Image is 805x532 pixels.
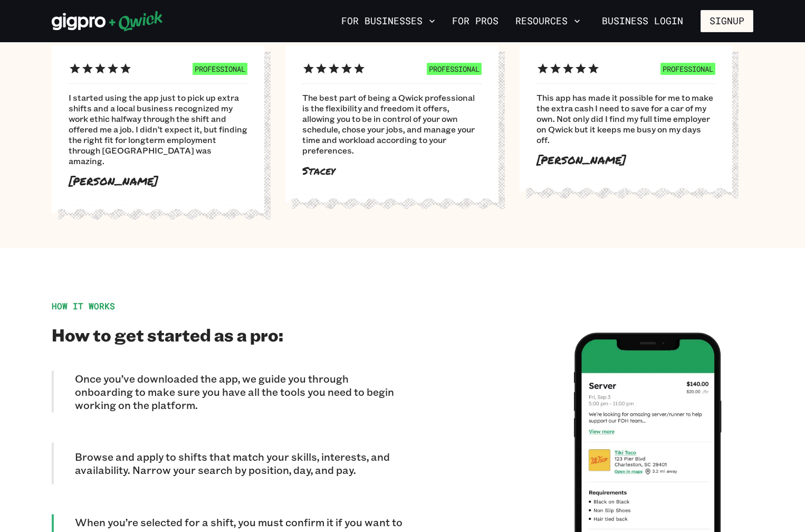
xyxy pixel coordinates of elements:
div: Browse and apply to shifts that match your skills, interests, and availability. Narrow your searc... [52,442,402,484]
span: This app has made it possible for me to make the extra cash I need to save for a car of my own. N... [536,92,715,145]
span: PROFESSIONAL [427,63,482,75]
h2: How to get started as a pro: [52,324,402,345]
button: For Businesses [337,12,439,30]
a: For Pros [448,12,503,30]
span: I started using the app just to pick up extra shifts and a local business recognized my work ethi... [69,92,247,166]
button: Resources [511,12,584,30]
p: Stacey [302,164,481,177]
p: [PERSON_NAME] [536,154,715,167]
p: Browse and apply to shifts that match your skills, interests, and availability. Narrow your searc... [75,450,402,477]
button: Signup [701,10,753,32]
a: Business Login [593,10,692,32]
span: The best part of being a Qwick professional is the flexibility and freedom it offers, allowing yo... [302,92,481,156]
div: HOW IT WORKS [52,301,402,311]
p: Once you’ve downloaded the app, we guide you through onboarding to make sure you have all the too... [75,372,402,412]
div: Once you’ve downloaded the app, we guide you through onboarding to make sure you have all the too... [52,370,402,413]
p: [PERSON_NAME] [69,175,247,188]
span: PROFESSIONAL [193,63,247,75]
span: PROFESSIONAL [660,63,715,75]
